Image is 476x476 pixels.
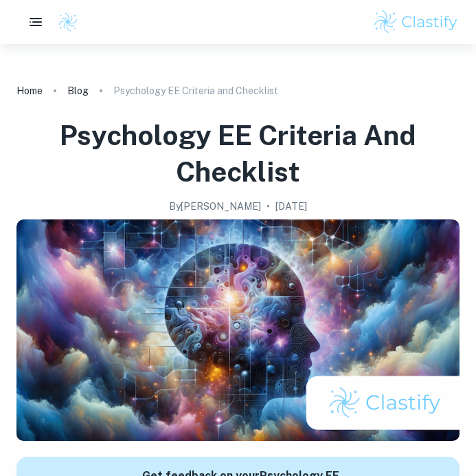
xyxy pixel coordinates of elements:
[16,219,460,442] img: Psychology EE Criteria and Checklist cover image
[275,199,307,214] h2: [DATE]
[169,199,261,214] h2: By [PERSON_NAME]
[49,12,78,32] a: Clastify logo
[16,117,460,191] h1: Psychology EE Criteria and Checklist
[267,199,270,214] p: •
[372,8,460,36] img: Clastify logo
[67,81,89,100] a: Blog
[16,81,43,100] a: Home
[113,83,278,98] p: Psychology EE Criteria and Checklist
[58,12,78,32] img: Clastify logo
